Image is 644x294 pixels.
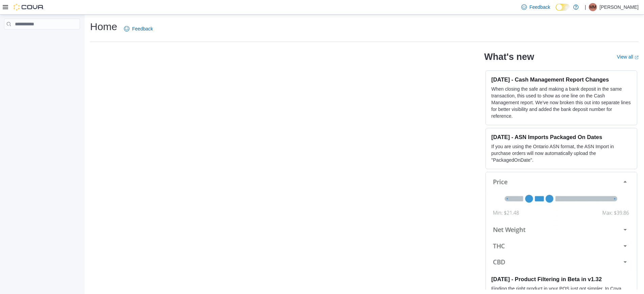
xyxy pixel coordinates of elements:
span: MM [589,3,596,11]
span: Feedback [529,4,550,10]
h2: What's new [484,51,534,62]
p: If you are using the Ontario ASN format, the ASN Import in purchase orders will now automatically... [491,143,631,163]
a: Feedback [519,0,553,14]
a: View allExternal link [617,54,639,60]
img: Cova [14,4,44,10]
h3: [DATE] - ASN Imports Packaged On Dates [491,134,631,140]
svg: External link [635,55,639,60]
a: Feedback [121,22,155,36]
span: Feedback [132,25,153,32]
p: When closing the safe and making a bank deposit in the same transaction, this used to show as one... [491,86,631,119]
p: | [585,3,586,11]
h3: [DATE] - Cash Management Report Changes [491,76,631,83]
div: Monserrat Martinez [589,3,597,11]
input: Dark Mode [556,4,570,11]
p: [PERSON_NAME] [600,3,639,11]
nav: Complex example [4,31,80,47]
h3: [DATE] - Product Filtering in Beta in v1.32 [491,276,631,282]
h1: Home [90,20,117,33]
